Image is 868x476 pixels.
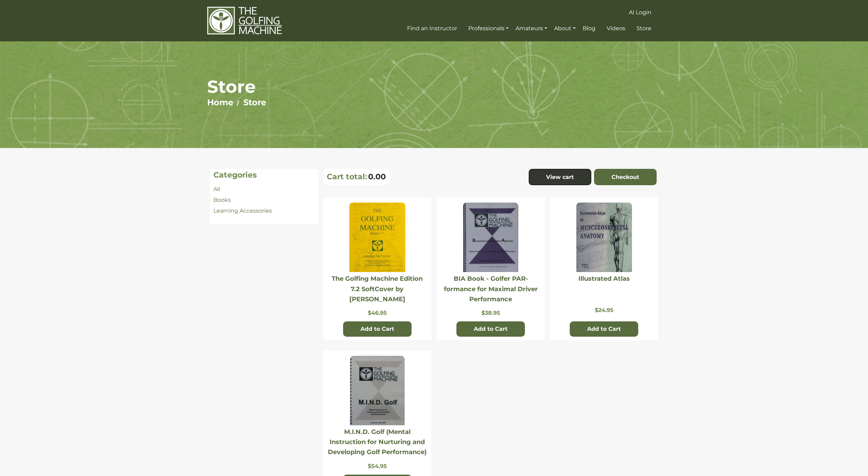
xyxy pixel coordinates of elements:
[213,186,220,192] a: All
[629,9,651,16] span: AI Login
[581,22,597,35] a: Blog
[405,22,459,35] a: Find an Instructor
[350,356,405,425] img: Website-photo-MIND.jpg
[553,307,655,313] p: $24.95
[605,22,627,35] a: Videos
[327,463,428,469] p: $54.95
[463,203,518,272] img: BIA Book - Golfer PAR-formance for Maximal Driver Performance
[407,25,457,32] span: Find an Instructor
[207,6,282,35] img: The Golfing Machine
[607,25,625,32] span: Videos
[243,97,266,107] a: Store
[627,6,653,19] a: AI Login
[594,169,657,186] a: Checkout
[207,97,233,107] a: Home
[368,172,386,181] span: 0.00
[213,207,272,214] a: Learning Accessories
[636,25,651,32] span: Store
[578,275,630,282] a: Illustrated Atlas
[207,76,661,97] h1: Store
[570,321,638,337] button: Add to Cart
[213,171,315,180] h4: Categories
[343,321,412,337] button: Add to Cart
[328,428,427,456] a: M.I.N.D. Golf (Mental Instruction for Nurturing and Developing Golf Performance)
[529,169,591,186] a: View cart
[332,275,423,303] a: The Golfing Machine Edition 7.2 SoftCover by [PERSON_NAME]
[514,22,549,35] a: Amateurs
[440,310,541,316] p: $38.95
[213,197,231,203] a: Books
[583,25,595,32] span: Blog
[467,22,510,35] a: Professionals
[327,172,367,181] p: Cart total:
[456,321,525,337] button: Add to Cart
[327,310,428,316] p: $46.95
[444,275,538,303] a: BIA Book - Golfer PAR-formance for Maximal Driver Performance
[552,22,577,35] a: About
[635,22,653,35] a: Store
[576,203,632,272] img: Illustrated Atlas
[349,203,405,272] img: The Golfing Machine Edition 7.2 SoftCover by Homer Kelley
